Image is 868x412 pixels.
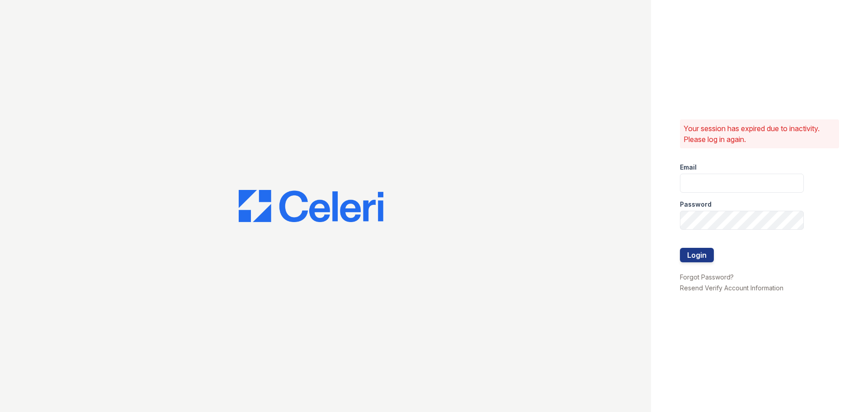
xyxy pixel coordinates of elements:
a: Forgot Password? [680,273,734,281]
img: CE_Logo_Blue-a8612792a0a2168367f1c8372b55b34899dd931a85d93a1a3d3e32e68fde9ad4.png [239,190,383,223]
p: Your session has expired due to inactivity. Please log in again. [684,123,835,145]
label: Email [680,163,697,172]
a: Resend Verify Account Information [680,284,783,292]
label: Password [680,200,712,209]
button: Login [680,248,714,262]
